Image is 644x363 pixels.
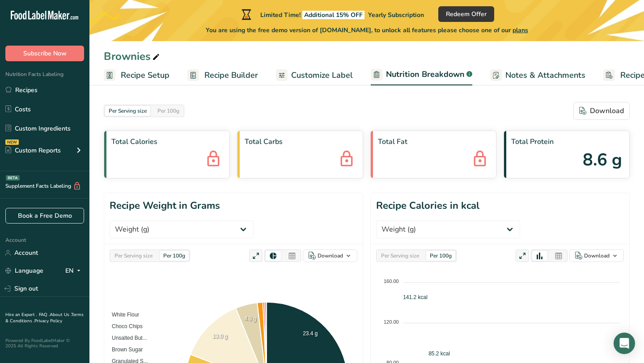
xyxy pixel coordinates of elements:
span: White Flour [105,312,139,318]
a: Privacy Policy [34,318,62,324]
tspan: 160.00 [384,279,399,284]
a: Nutrition Breakdown [371,64,472,86]
span: Total Fat [378,136,489,147]
span: Nutrition Breakdown [386,68,465,80]
div: Per Serving size [111,251,156,261]
tspan: 120.00 [384,319,399,325]
div: Download [579,106,624,116]
div: BETA [6,175,20,181]
a: Notes & Attachments [490,65,585,85]
span: Subscribe Now [23,49,67,58]
span: Customize Label [291,69,353,81]
button: Download [573,102,630,120]
div: Per 100g [160,251,189,261]
span: Total Protein [511,136,622,147]
div: Powered By FoodLabelMaker © 2025 All Rights Reserved [5,338,84,349]
div: Download [318,252,343,260]
button: Download [569,249,624,262]
div: NEW [5,139,19,145]
div: Brownies [104,48,161,64]
div: Per 100g [426,251,455,261]
span: Brown Sugar [105,346,143,353]
div: Limited Time! [240,9,424,20]
div: Per Serving size [105,106,150,116]
span: Total Calories [111,136,222,147]
span: Unsalted But... [105,335,147,341]
span: Additional 15% OFF [302,11,364,19]
a: Recipe Setup [104,65,169,85]
div: Per Serving size [377,251,423,261]
span: You are using the free demo version of [DOMAIN_NAME], to unlock all features please choose one of... [206,25,528,35]
span: Total Carbs [245,136,356,147]
div: Per 100g [154,106,183,116]
div: EN [65,266,84,276]
div: Download [584,252,610,260]
span: plans [513,26,528,34]
a: Customize Label [276,65,353,85]
a: Language [5,263,43,279]
span: Notes & Attachments [505,69,585,81]
button: Subscribe Now [5,46,84,61]
a: Recipe Builder [187,65,258,85]
span: Recipe Builder [204,69,258,81]
a: Book a Free Demo [5,208,84,224]
span: Redeem Offer [446,9,487,19]
button: Redeem Offer [438,6,494,22]
div: Custom Reports [5,146,61,155]
span: 8.6 g [583,147,622,173]
a: FAQ . [39,312,50,318]
button: Download [303,249,357,262]
span: Yearly Subscription [368,11,424,19]
a: Hire an Expert . [5,312,37,318]
h1: Recipe Weight in Grams [110,198,220,213]
span: Recipe Setup [121,69,169,81]
a: About Us . [50,312,71,318]
span: Choco Chips [105,323,143,329]
a: Terms & Conditions . [5,312,84,324]
div: Open Intercom Messenger [614,333,635,354]
h1: Recipe Calories in kcal [376,198,479,213]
